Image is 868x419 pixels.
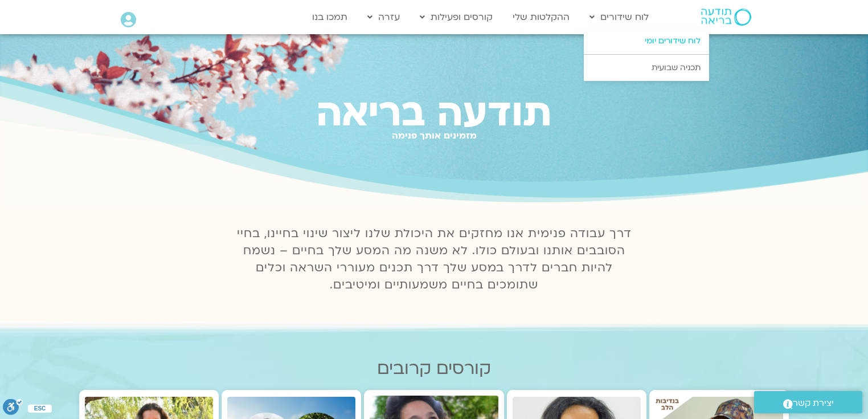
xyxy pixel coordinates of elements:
[754,391,862,413] a: יצירת קשר
[362,6,406,28] a: עזרה
[79,359,789,379] h2: קורסים קרובים
[793,396,834,411] span: יצירת קשר
[584,55,709,81] a: תכניה שבועית
[230,225,638,294] p: דרך עבודה פנימית אנו מחזקים את היכולת שלנו ליצור שינוי בחיינו, בחיי הסובבים אותנו ובעולם כולו. לא...
[584,6,654,28] a: לוח שידורים
[584,28,709,54] a: לוח שידורים יומי
[306,6,353,28] a: תמכו בנו
[701,9,751,26] img: תודעה בריאה
[414,6,498,28] a: קורסים ופעילות
[507,6,575,28] a: ההקלטות שלי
